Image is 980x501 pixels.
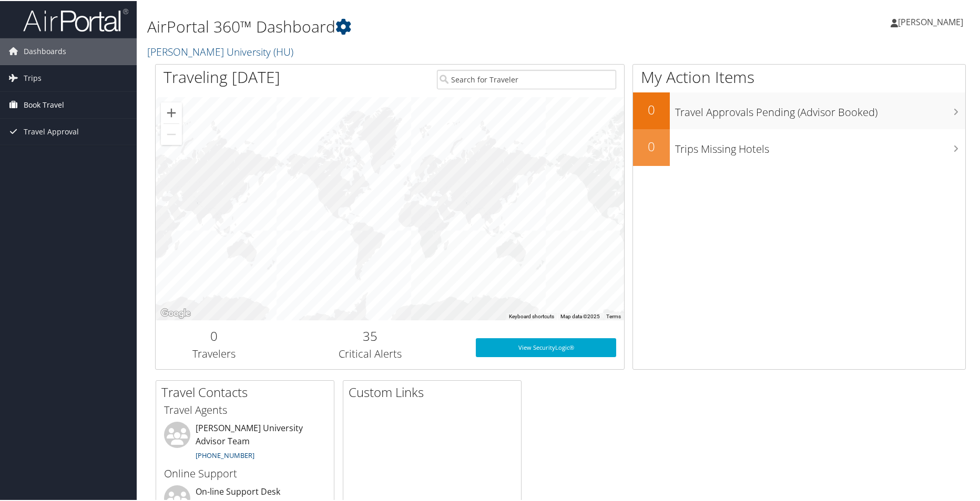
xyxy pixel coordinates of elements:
h3: Online Support [164,465,326,480]
h3: Trips Missing Hotels [675,135,965,155]
a: Open this area in Google Maps (opens a new window) [158,306,193,319]
h2: 0 [164,326,265,344]
h3: Critical Alerts [281,346,460,360]
a: [PERSON_NAME] [891,5,974,37]
h3: Travel Agents [164,402,326,416]
span: Travel Approval [24,118,79,144]
a: 0Travel Approvals Pending (Advisor Booked) [633,91,965,128]
button: Zoom in [161,101,182,122]
h2: 0 [633,137,670,154]
a: View SecurityLogic® [476,337,616,356]
span: [PERSON_NAME] [898,15,963,27]
span: Dashboards [24,37,66,64]
h3: Travelers [164,346,265,360]
img: airportal-logo.png [23,7,128,32]
a: [PERSON_NAME] University (HU) [147,44,296,58]
span: Map data ©2025 [560,312,600,318]
h1: Traveling [DATE] [164,65,280,87]
span: Book Travel [24,91,64,117]
li: [PERSON_NAME] University Advisor Team [159,421,331,464]
h2: Travel Contacts [161,382,334,400]
h2: 0 [633,100,670,118]
a: 0Trips Missing Hotels [633,128,965,165]
span: Trips [24,64,42,90]
h2: Custom Links [349,382,521,400]
img: Google [158,306,193,319]
input: Search for Traveler [437,69,616,88]
h3: Travel Approvals Pending (Advisor Booked) [675,99,965,119]
a: Terms (opens in new tab) [606,312,621,318]
button: Keyboard shortcuts [509,312,554,319]
h2: 35 [281,326,460,344]
h1: AirPortal 360™ Dashboard [147,15,698,37]
h1: My Action Items [633,65,965,87]
a: [PHONE_NUMBER] [196,450,254,459]
button: Zoom out [161,123,182,144]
